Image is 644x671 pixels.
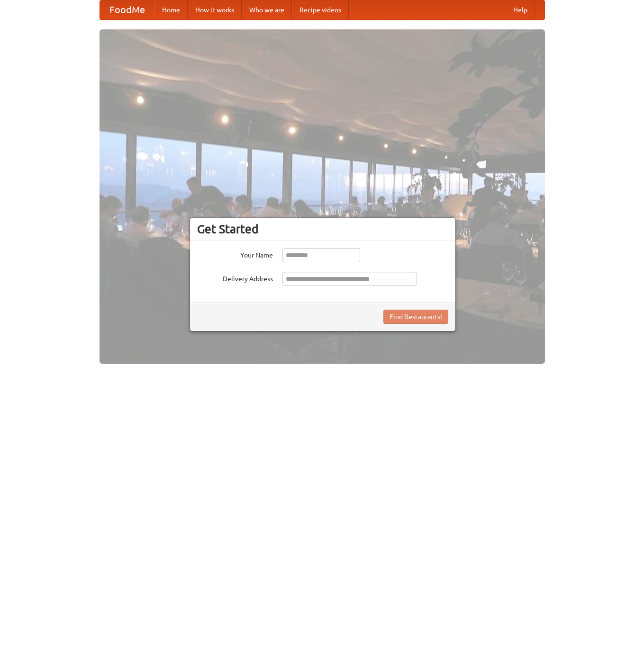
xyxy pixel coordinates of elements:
[100,0,154,19] a: FoodMe
[188,0,242,19] a: How it works
[154,0,188,19] a: Home
[197,248,273,260] label: Your Name
[197,272,273,284] label: Delivery Address
[292,0,349,19] a: Recipe videos
[197,222,448,236] h3: Get Started
[506,0,535,19] a: Help
[383,310,448,324] button: Find Restaurants!
[242,0,292,19] a: Who we are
